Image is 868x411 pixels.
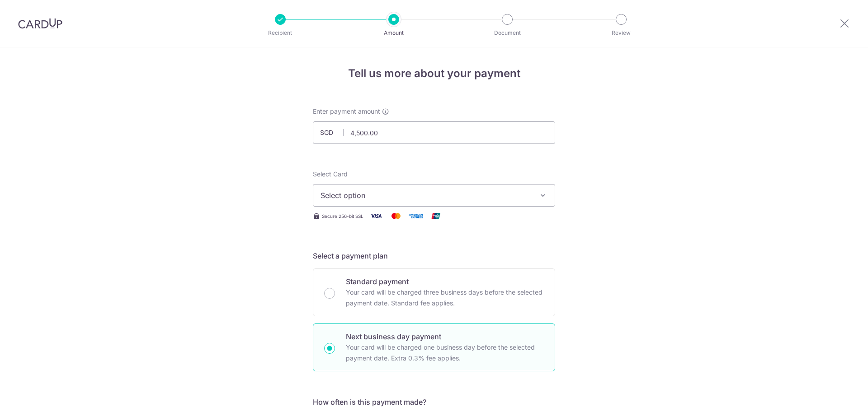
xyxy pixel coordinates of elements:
[313,397,555,407] h5: How often is this payment made?
[427,210,445,222] img: Union Pay
[313,65,555,82] h4: Tell us more about your payment
[313,107,380,116] span: Enter payment amount
[313,121,555,144] input: 0.00
[346,276,544,287] p: Standard payment
[367,210,385,222] img: Visa
[407,210,425,222] img: American Express
[247,28,314,37] p: Recipient
[474,28,541,37] p: Document
[387,210,405,222] img: Mastercard
[313,184,555,207] button: Select option
[313,250,555,261] h5: Select a payment plan
[346,342,544,364] p: Your card will be charged one business day before the selected payment date. Extra 0.3% fee applies.
[313,170,348,178] span: translation missing: en.payables.payment_networks.credit_card.summary.labels.select_card
[346,331,544,342] p: Next business day payment
[18,18,62,29] img: CardUp
[320,128,344,137] span: SGD
[322,212,363,220] span: Secure 256-bit SSL
[346,287,544,309] p: Your card will be charged three business days before the selected payment date. Standard fee appl...
[588,28,655,37] p: Review
[321,190,531,201] span: Select option
[360,28,427,37] p: Amount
